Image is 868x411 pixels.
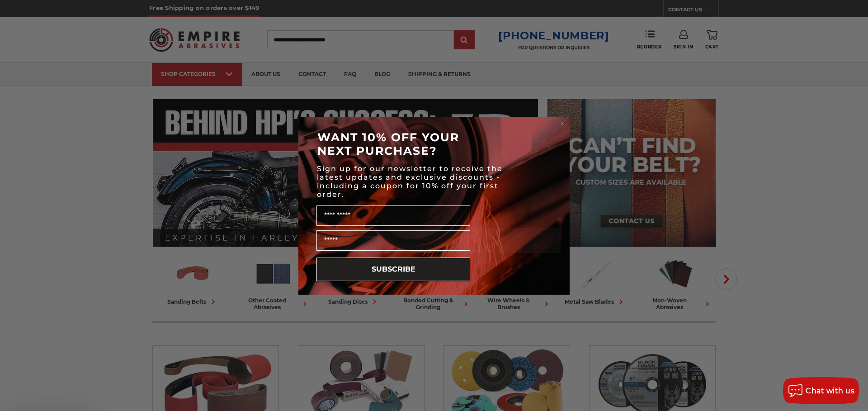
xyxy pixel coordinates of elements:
span: Chat with us [806,387,854,395]
span: WANT 10% OFF YOUR NEXT PURCHASE? [317,130,459,158]
input: Email [316,230,470,251]
span: Sign up for our newsletter to receive the latest updates and exclusive discounts - including a co... [317,164,503,199]
button: Close dialog [558,119,567,128]
button: SUBSCRIBE [316,258,470,281]
button: Chat with us [783,377,859,404]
